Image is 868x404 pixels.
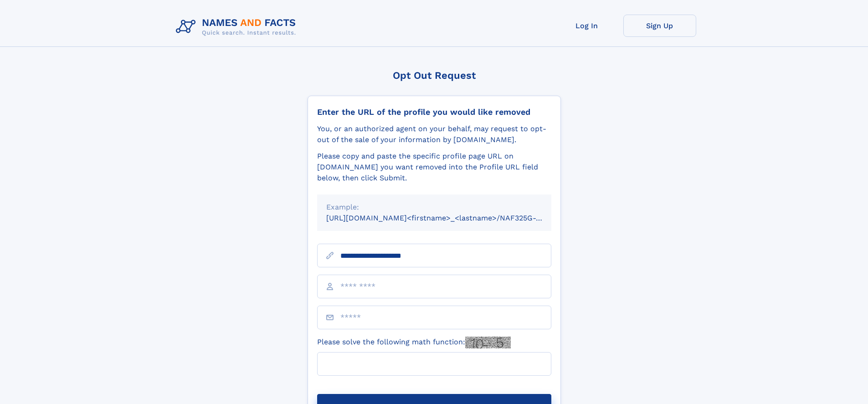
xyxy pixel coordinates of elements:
small: [URL][DOMAIN_NAME]<firstname>_<lastname>/NAF325G-xxxxxxxx [326,214,569,222]
div: You, or an authorized agent on your behalf, may request to opt-out of the sale of your informatio... [317,123,551,145]
div: Example: [326,202,542,213]
img: Logo Names and Facts [172,15,303,39]
a: Log In [550,15,623,37]
div: Please copy and paste the specific profile page URL on [DOMAIN_NAME] you want removed into the Pr... [317,151,551,184]
div: Opt Out Request [308,70,561,81]
a: Sign Up [623,15,696,37]
label: Please solve the following math function: [317,337,511,348]
div: Enter the URL of the profile you would like removed [317,107,551,117]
